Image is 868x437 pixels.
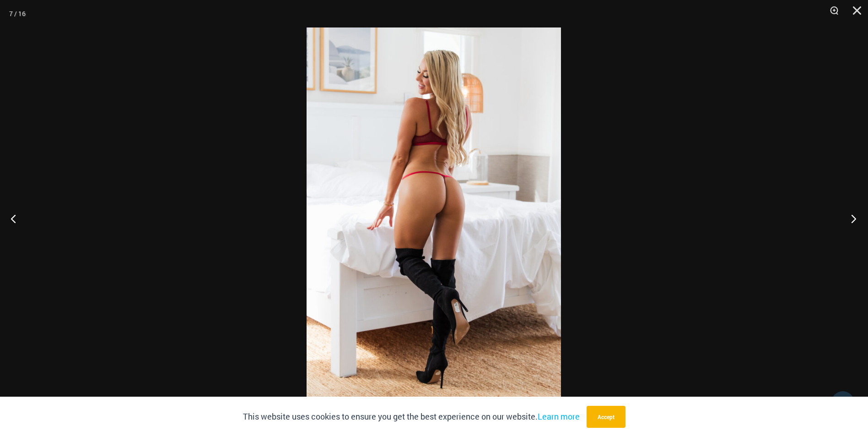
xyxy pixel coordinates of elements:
[243,410,580,424] p: This website uses cookies to ensure you get the best experience on our website.
[834,196,868,241] button: Next
[587,406,625,428] button: Accept
[9,7,26,21] div: 7 / 16
[538,411,580,422] a: Learn more
[307,27,561,410] img: Guilty Pleasures Red 1045 Bra 689 Micro 03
